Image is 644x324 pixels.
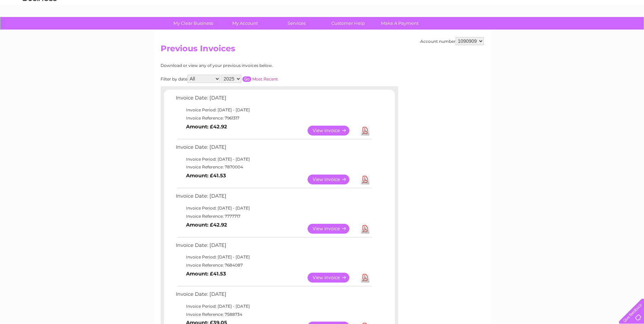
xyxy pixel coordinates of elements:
[22,18,57,38] img: logo.png
[361,175,369,184] a: Download
[174,290,373,302] td: Invoice Date: [DATE]
[361,126,369,136] a: Download
[269,17,325,30] a: Services
[174,241,373,253] td: Invoice Date: [DATE]
[361,224,369,234] a: Download
[174,212,373,220] td: Invoice Reference: 7777717
[320,17,376,30] a: Customer Help
[174,302,373,310] td: Invoice Period: [DATE] - [DATE]
[541,29,556,34] a: Energy
[599,29,615,34] a: Contact
[174,204,373,212] td: Invoice Period: [DATE] - [DATE]
[186,222,227,228] b: Amount: £42.92
[174,143,373,155] td: Invoice Date: [DATE]
[361,273,369,283] a: Download
[308,273,357,283] a: View
[420,37,484,45] div: Account number
[174,261,373,269] td: Invoice Reference: 7684087
[162,4,483,33] div: Clear Business is a trading name of Verastar Limited (registered in [GEOGRAPHIC_DATA] No. 3667643...
[372,17,428,30] a: Make A Payment
[525,29,537,34] a: Water
[186,173,226,179] b: Amount: £41.53
[174,93,373,106] td: Invoice Date: [DATE]
[165,17,221,30] a: My Clear Business
[308,224,357,234] a: View
[161,75,339,83] div: Filter by date
[516,3,563,12] a: 0333 014 3131
[174,310,373,319] td: Invoice Reference: 7588734
[174,155,373,163] td: Invoice Period: [DATE] - [DATE]
[622,29,638,34] a: Log out
[161,44,484,57] h2: Previous Invoices
[560,29,581,34] a: Telecoms
[252,76,278,82] a: Most Recent
[174,114,373,122] td: Invoice Reference: 7961317
[174,163,373,171] td: Invoice Reference: 7870004
[308,175,357,184] a: View
[174,106,373,114] td: Invoice Period: [DATE] - [DATE]
[585,29,595,34] a: Blog
[174,253,373,261] td: Invoice Period: [DATE] - [DATE]
[161,63,339,68] div: Download or view any of your previous invoices below.
[308,126,357,136] a: View
[217,17,273,30] a: My Account
[174,192,373,204] td: Invoice Date: [DATE]
[186,271,226,277] b: Amount: £41.53
[186,124,227,130] b: Amount: £42.92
